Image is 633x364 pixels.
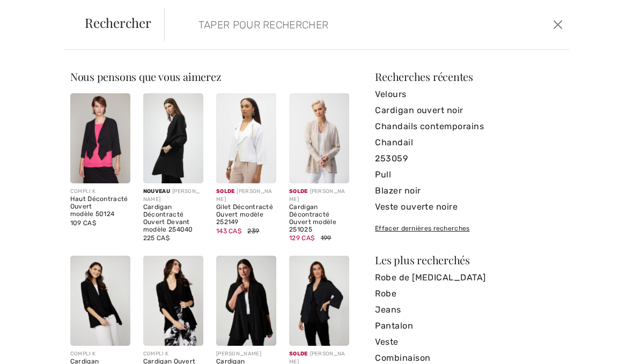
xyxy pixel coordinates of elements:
span: Solde [289,351,308,357]
a: Veste ouverte noire [375,199,563,215]
span: 239 [247,227,259,235]
div: [PERSON_NAME] [216,350,276,358]
span: Nous pensons que vous aimerez [70,69,222,84]
a: Chandails contemporains [375,118,563,135]
img: Cardigan Décontracté Ouvert modèle 251025. Black [289,93,349,183]
span: 143 CA$ [216,227,241,235]
span: Solde [216,188,235,195]
img: Haut Décontracté Ouvert modèle 50124. Black [70,93,130,183]
div: Cardigan Décontracté Ouvert modèle 251025 [289,204,349,233]
img: Gilet Décontracté Ouvert modèle 256834U. Black [289,256,349,346]
span: 109 CA$ [70,219,96,227]
span: Solde [289,188,308,195]
div: COMPLI K [143,350,203,358]
div: Effacer dernières recherches [375,224,563,233]
div: Haut Décontracté Ouvert modèle 50124 [70,196,130,218]
a: Robe de [MEDICAL_DATA] [375,270,563,286]
a: Pantalon [375,318,563,334]
img: Cardigan Décontracté Ouvert modèle 33930. Black [70,256,130,346]
div: Les plus recherchés [375,255,563,265]
a: Cardigan ouvert noir [375,102,563,118]
img: Cardigan Décontracté Ouvert Devant modèle 254040. Black/Black [143,93,203,183]
span: Nouveau [143,188,170,195]
div: COMPLI K [70,188,130,196]
input: TAPER POUR RECHERCHER [190,9,460,41]
div: COMPLI K [70,350,130,358]
a: Robe [375,286,563,302]
span: 225 CA$ [143,234,170,242]
div: Cardigan Décontracté Ouvert Devant modèle 254040 [143,204,203,233]
a: 253059 [375,151,563,167]
span: 199 [321,234,332,242]
img: Cardigan Ouvert Col Châle modèle 33956. Black [143,256,203,346]
div: Recherches récentes [375,71,563,82]
a: Jeans [375,302,563,318]
a: Pull [375,167,563,183]
span: Chat [25,8,47,17]
div: Gilet Décontracté Ouvert modèle 252149 [216,204,276,226]
a: Velours [375,86,563,102]
div: [PERSON_NAME] [216,188,276,204]
a: Veste [375,334,563,350]
span: Rechercher [85,16,151,29]
a: Chandail [375,135,563,151]
img: Cardigan Décontracté Ouvert Devant modèle 201547. Black [216,256,276,346]
span: 129 CA$ [289,234,314,242]
div: [PERSON_NAME] [289,188,349,204]
div: [PERSON_NAME] [143,188,203,204]
a: Blazer noir [375,183,563,199]
button: Ferme [550,16,565,33]
img: Gilet Décontracté Ouvert modèle 252149. Black [216,93,276,183]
